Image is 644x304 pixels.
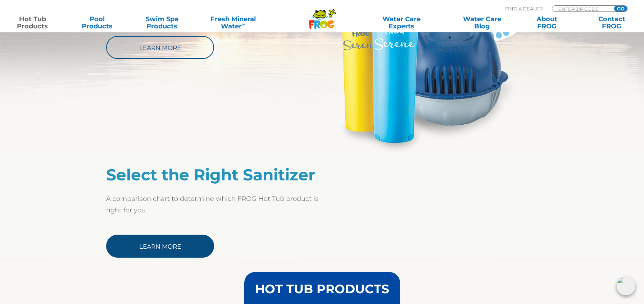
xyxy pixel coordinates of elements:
p: Find A Dealer [505,5,543,12]
a: Hot TubProducts [7,15,58,30]
h3: HOT TUB PRODUCTS [255,283,389,295]
input: Zip Code Form [558,6,606,12]
a: AboutFROG [522,15,572,30]
input: GO [614,6,627,11]
a: Water CareBlog [457,15,507,30]
p: A comparison chart to determine which FROG Hot Tub product is right for you. [106,193,322,216]
a: Water CareExperts [361,15,443,30]
a: PoolProducts [72,15,122,30]
sup: ∞ [242,21,245,27]
a: Learn More [106,235,214,258]
h2: Select the Right Sanitizer [106,165,322,184]
a: Swim SpaProducts [137,15,187,30]
img: openIcon [617,277,635,295]
a: Fresh MineralWater∞ [201,15,264,30]
a: ContactFROG [586,15,637,30]
a: Learn More [106,36,214,59]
